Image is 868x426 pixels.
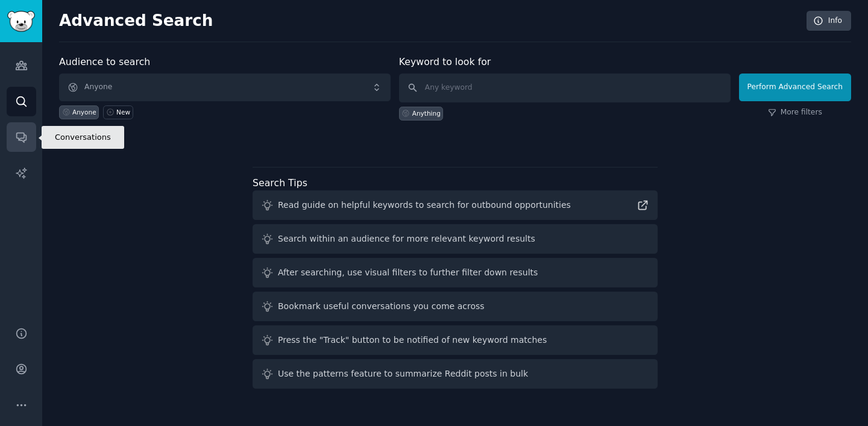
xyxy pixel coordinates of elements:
div: New [116,108,130,116]
a: Info [807,11,851,31]
img: GummySearch logo [7,11,35,32]
div: Press the "Track" button to be notified of new keyword matches [278,334,547,346]
button: Perform Advanced Search [739,74,851,101]
a: More filters [768,107,822,118]
input: Any keyword [399,74,731,102]
label: Search Tips [253,177,307,189]
button: Anyone [59,74,391,101]
h2: Advanced Search [59,11,800,31]
label: Audience to search [59,56,150,67]
a: New [103,105,133,119]
label: Keyword to look for [399,56,491,67]
div: Use the patterns feature to summarize Reddit posts in bulk [278,368,528,380]
div: Anyone [72,108,96,116]
div: After searching, use visual filters to further filter down results [278,266,538,279]
div: Read guide on helpful keywords to search for outbound opportunities [278,199,571,211]
div: Bookmark useful conversations you come across [278,300,485,313]
div: Search within an audience for more relevant keyword results [278,233,535,245]
div: Anything [412,109,441,117]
